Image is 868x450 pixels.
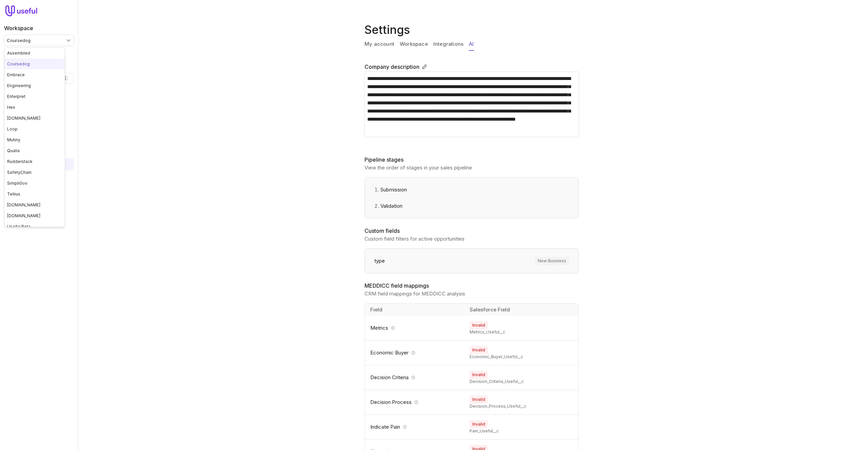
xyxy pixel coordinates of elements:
[7,50,30,56] span: Assembled
[7,116,40,121] span: [DOMAIN_NAME]
[7,72,25,77] span: Embrace
[7,191,20,197] span: Tellius
[7,213,40,218] span: [DOMAIN_NAME]
[7,224,31,229] span: Useful Beta
[7,61,30,66] span: Coursedog
[7,170,32,175] span: SafetyChain
[7,94,25,99] span: Enterpret
[7,105,15,110] span: Hex
[7,83,31,88] span: Engineering
[7,202,40,207] span: [DOMAIN_NAME]
[7,181,27,186] span: SimpliGov
[7,137,20,142] span: Mutiny
[7,159,33,164] span: Rudderstack
[7,126,18,131] span: Loop
[7,148,20,153] span: Qualia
